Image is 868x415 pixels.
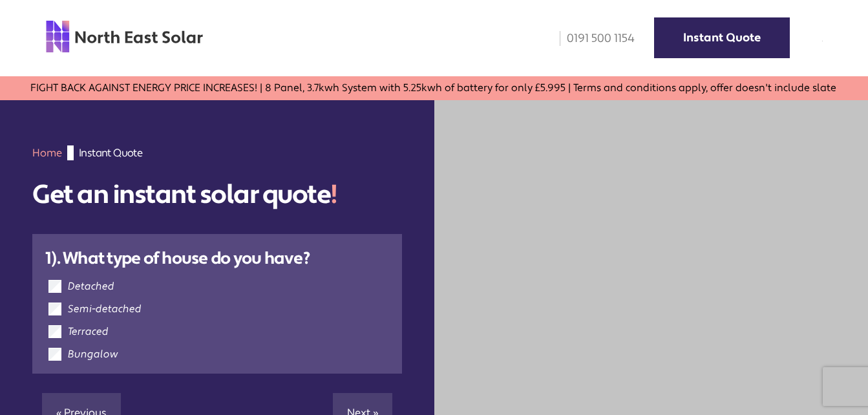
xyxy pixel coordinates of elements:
[68,348,118,361] label: Bungalow
[654,17,790,58] a: Instant Quote
[45,19,204,54] img: north east solar logo
[551,31,635,46] a: 0191 500 1154
[32,146,62,160] a: Home
[68,280,114,293] label: Detached
[45,248,310,270] strong: 1). What type of house do you have?
[330,178,337,211] span: !
[79,145,142,160] span: Instant Quote
[32,180,402,211] h1: Get an instant solar quote
[68,303,142,315] label: Semi-detached
[67,145,74,160] img: gif;base64,R0lGODdhAQABAPAAAMPDwwAAACwAAAAAAQABAAACAkQBADs=
[560,31,560,46] img: phone icon
[68,325,109,338] label: Terraced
